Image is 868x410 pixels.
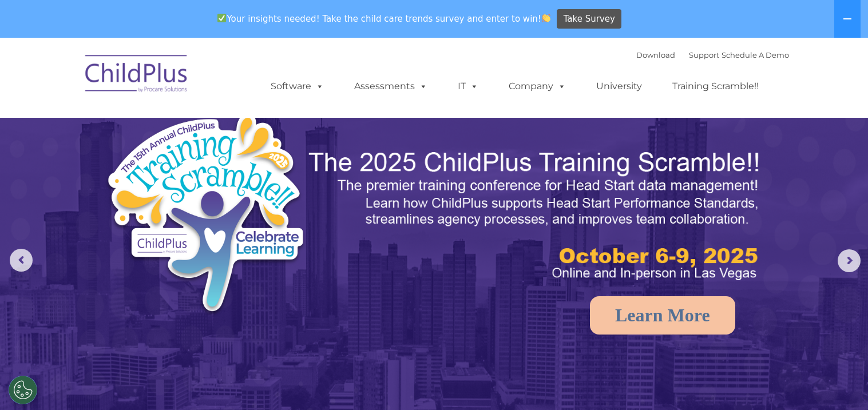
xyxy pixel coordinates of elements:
[542,14,550,22] img: 👏
[564,9,615,29] span: Take Survey
[497,75,577,98] a: Company
[689,50,719,59] a: Support
[213,7,556,30] span: Your insights needed! Take the child care trends survey and enter to win!
[557,9,621,29] a: Take Survey
[636,50,789,59] font: |
[159,122,208,131] span: Phone number
[80,47,194,104] img: ChildPlus by Procare Solutions
[590,296,735,335] a: Learn More
[9,376,37,404] button: Cookies Settings
[446,75,490,98] a: IT
[585,75,653,98] a: University
[722,50,789,59] a: Schedule A Demo
[636,50,675,59] a: Download
[217,14,226,22] img: ✅
[159,75,194,84] span: Last name
[343,75,439,98] a: Assessments
[661,75,770,98] a: Training Scramble!!
[259,75,335,98] a: Software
